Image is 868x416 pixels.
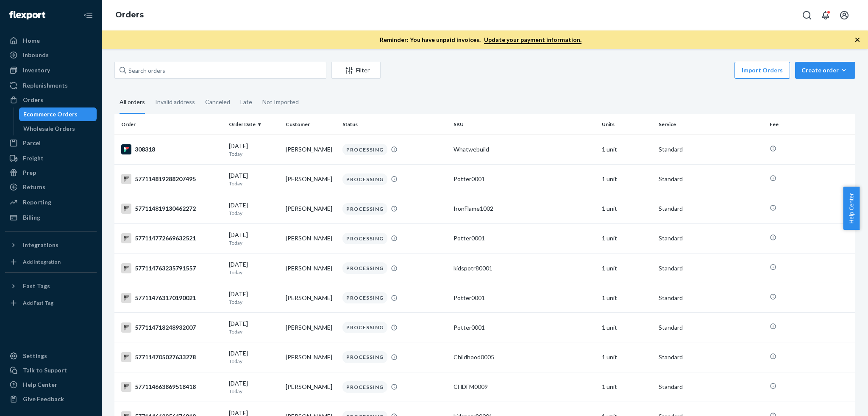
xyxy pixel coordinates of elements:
[115,10,144,19] a: Orders
[734,62,790,79] button: Import Orders
[453,353,595,361] div: Childhood0005
[23,51,49,59] div: Inbounds
[229,320,279,335] div: [DATE]
[23,299,53,306] div: Add Fast Tag
[5,196,97,209] a: Reporting
[229,239,279,246] p: Today
[23,352,47,360] div: Settings
[342,203,387,215] div: PROCESSING
[5,378,97,391] a: Help Center
[598,135,655,164] td: 1 unit
[342,322,387,333] div: PROCESSING
[121,352,222,362] div: 577114705027633278
[121,382,222,392] div: 577114663869518418
[332,66,380,74] div: Filter
[23,124,75,133] div: Wholesale Orders
[23,96,43,104] div: Orders
[114,114,225,135] th: Order
[23,366,67,375] div: Talk to Support
[598,194,655,223] td: 1 unit
[282,194,339,223] td: [PERSON_NAME]
[282,313,339,342] td: [PERSON_NAME]
[798,7,815,24] button: Open Search Box
[23,198,51,207] div: Reporting
[155,91,195,113] div: Invalid address
[23,258,61,265] div: Add Integration
[229,142,279,157] div: [DATE]
[121,293,222,303] div: 577114763170190021
[262,91,299,113] div: Not Imported
[598,372,655,402] td: 1 unit
[5,180,97,194] a: Returns
[453,323,595,332] div: Potter0001
[282,223,339,253] td: [PERSON_NAME]
[80,7,97,24] button: Close Navigation
[229,379,279,395] div: [DATE]
[659,294,763,302] p: Standard
[121,204,222,214] div: 577114819130462272
[121,174,222,184] div: 577114819288207495
[598,164,655,194] td: 1 unit
[453,264,595,273] div: kidspotr80001
[342,174,387,185] div: PROCESSING
[5,392,97,406] button: Give Feedback
[282,372,339,402] td: [PERSON_NAME]
[5,296,97,310] a: Add Fast Tag
[229,358,279,365] p: Today
[453,383,595,391] div: CHDFM0009
[342,233,387,244] div: PROCESSING
[229,388,279,395] p: Today
[205,91,230,113] div: Canceled
[5,136,97,150] a: Parcel
[342,144,387,155] div: PROCESSING
[23,81,68,90] div: Replenishments
[282,253,339,283] td: [PERSON_NAME]
[659,383,763,391] p: Standard
[659,175,763,183] p: Standard
[843,187,860,230] button: Help Center
[659,353,763,361] p: Standard
[766,114,855,135] th: Fee
[453,234,595,242] div: Potter0001
[282,283,339,313] td: [PERSON_NAME]
[817,7,834,24] button: Open notifications
[5,364,97,377] a: Talk to Support
[598,283,655,313] td: 1 unit
[5,166,97,179] a: Prep
[23,36,40,45] div: Home
[5,349,97,363] a: Settings
[286,121,336,128] div: Customer
[836,7,853,24] button: Open account menu
[229,298,279,306] p: Today
[23,168,36,177] div: Prep
[342,292,387,303] div: PROCESSING
[225,114,282,135] th: Order Date
[121,322,222,333] div: 577114718248932007
[121,144,222,154] div: 308318
[229,290,279,306] div: [DATE]
[484,36,581,44] a: Update your payment information.
[380,36,581,44] p: Reminder: You have unpaid invoices.
[229,231,279,246] div: [DATE]
[598,313,655,342] td: 1 unit
[453,145,595,154] div: Whatwebuild
[282,342,339,372] td: [PERSON_NAME]
[342,381,387,393] div: PROCESSING
[9,11,45,19] img: Flexport logo
[659,264,763,273] p: Standard
[453,204,595,213] div: IronFlame1002
[659,145,763,154] p: Standard
[450,114,598,135] th: SKU
[19,107,97,121] a: Ecommerce Orders
[5,48,97,62] a: Inbounds
[120,91,145,114] div: All orders
[282,164,339,194] td: [PERSON_NAME]
[229,328,279,335] p: Today
[659,234,763,242] p: Standard
[339,114,450,135] th: Status
[342,351,387,363] div: PROCESSING
[229,269,279,276] p: Today
[598,253,655,283] td: 1 unit
[23,154,44,163] div: Freight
